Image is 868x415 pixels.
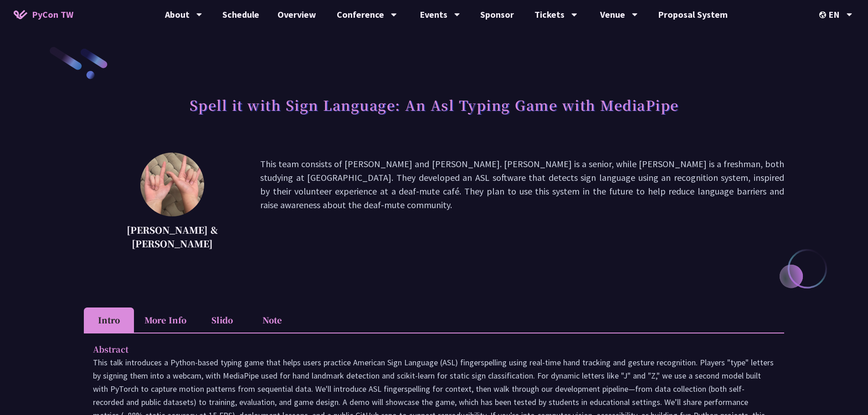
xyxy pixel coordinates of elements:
li: Note [247,307,297,333]
p: Abstract [93,343,757,356]
li: Slido [197,307,247,333]
p: [PERSON_NAME] & [PERSON_NAME] [107,223,237,251]
p: This team consists of [PERSON_NAME] and [PERSON_NAME]. [PERSON_NAME] is a senior, while [PERSON_N... [260,157,784,253]
h1: Spell it with Sign Language: An Asl Typing Game with MediaPipe [190,91,679,118]
img: Locale Icon [819,11,828,18]
img: Home icon of PyCon TW 2025 [14,10,27,19]
li: Intro [84,307,134,333]
li: More Info [134,307,197,333]
span: PyCon TW [32,8,73,21]
a: PyCon TW [5,3,82,26]
img: Megan & Ethan [140,153,204,216]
